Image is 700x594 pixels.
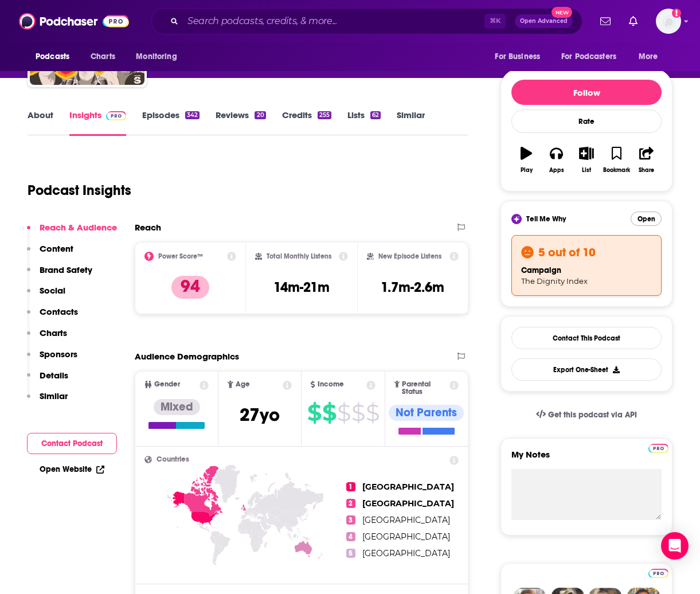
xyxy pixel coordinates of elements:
[672,9,681,18] svg: Add a profile image
[362,515,450,525] span: [GEOGRAPHIC_DATA]
[561,49,616,65] span: For Podcasters
[27,370,68,391] button: Details
[28,46,84,68] button: open menu
[36,49,69,65] span: Podcasts
[318,111,331,119] div: 255
[648,567,668,578] a: Pro website
[661,532,689,560] div: Open Intercom Messenger
[27,433,117,454] button: Contact Podcast
[240,404,280,426] span: 27 yo
[639,167,654,174] div: Share
[362,482,454,492] span: [GEOGRAPHIC_DATA]
[307,404,321,422] span: $
[267,252,331,260] h2: Total Monthly Listens
[322,404,336,422] span: $
[135,222,161,233] h2: Reach
[520,18,568,24] span: Open Advanced
[40,390,68,401] p: Similar
[346,532,355,541] span: 4
[511,110,662,133] div: Rate
[487,46,554,68] button: open menu
[27,327,67,349] button: Charts
[40,243,73,254] p: Content
[40,327,67,338] p: Charts
[631,46,672,68] button: open menu
[40,370,68,381] p: Details
[318,381,344,388] span: Income
[27,264,92,286] button: Brand Safety
[511,80,662,105] button: Follow
[548,410,637,420] span: Get this podcast via API
[27,243,73,264] button: Content
[648,444,668,453] img: Podchaser Pro
[40,349,77,359] p: Sponsors
[346,499,355,508] span: 2
[366,404,379,422] span: $
[69,110,126,136] a: InsightsPodchaser Pro
[378,252,441,260] h2: New Episode Listens
[128,46,191,68] button: open menu
[136,49,177,65] span: Monitoring
[549,167,564,174] div: Apps
[541,139,571,181] button: Apps
[236,381,250,388] span: Age
[282,110,331,136] a: Credits255
[511,358,662,381] button: Export One-Sheet
[91,49,115,65] span: Charts
[656,9,681,34] button: Show profile menu
[511,449,662,469] label: My Notes
[351,404,365,422] span: $
[389,405,464,421] div: Not Parents
[27,222,117,243] button: Reach & Audience
[603,167,630,174] div: Bookmark
[631,212,662,226] button: Open
[337,404,350,422] span: $
[515,14,573,28] button: Open AdvancedNew
[370,111,381,119] div: 62
[346,482,355,491] span: 1
[656,9,681,34] img: User Profile
[27,285,65,306] button: Social
[521,276,588,286] span: The Dignity Index
[538,245,596,260] h3: 5 out of 10
[347,110,381,136] a: Lists62
[632,139,662,181] button: Share
[40,306,78,317] p: Contacts
[601,139,631,181] button: Bookmark
[484,14,506,29] span: ⌘ K
[142,110,200,136] a: Episodes342
[27,390,68,412] button: Similar
[40,285,65,296] p: Social
[381,279,444,296] h3: 1.7m-2.6m
[83,46,122,68] a: Charts
[648,442,668,453] a: Pro website
[183,12,484,30] input: Search podcasts, credits, & more...
[185,111,200,119] div: 342
[28,110,53,136] a: About
[521,265,561,275] span: campaign
[346,549,355,558] span: 5
[27,349,77,370] button: Sponsors
[554,46,633,68] button: open menu
[106,111,126,120] img: Podchaser Pro
[526,214,566,224] span: Tell Me Why
[216,110,265,136] a: Reviews20
[511,139,541,181] button: Play
[255,111,265,119] div: 20
[527,401,646,429] a: Get this podcast via API
[596,11,615,31] a: Show notifications dropdown
[656,9,681,34] span: Logged in as susansaulny
[624,11,642,31] a: Show notifications dropdown
[19,10,129,32] img: Podchaser - Follow, Share and Rate Podcasts
[362,498,454,509] span: [GEOGRAPHIC_DATA]
[135,351,239,362] h2: Audience Demographics
[572,139,601,181] button: List
[40,222,117,233] p: Reach & Audience
[402,381,447,396] span: Parental Status
[27,306,78,327] button: Contacts
[552,7,572,18] span: New
[582,167,591,174] div: List
[40,464,104,474] a: Open Website
[171,276,209,299] p: 94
